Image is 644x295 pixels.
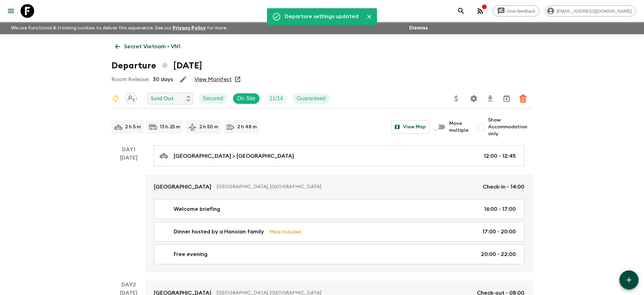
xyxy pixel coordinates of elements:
p: 11 / 14 [269,94,283,103]
button: Archive (Completed, Cancelled or Unsynced Departures only) [500,92,513,105]
div: [EMAIL_ADDRESS][DOMAIN_NAME] [545,5,636,16]
p: Free evening [174,250,207,258]
button: menu [4,4,18,18]
p: Room Release: [111,75,149,84]
a: Privacy Policy [173,26,206,30]
button: Download CSV [483,92,497,105]
a: Dinner hosted by a Hanoian familyMeal Included17:00 - 20:00 [154,222,524,242]
a: [GEOGRAPHIC_DATA] > [GEOGRAPHIC_DATA]12:00 - 12:45 [154,145,524,166]
a: Free evening20:00 - 22:00 [154,244,524,264]
a: Give feedback [493,5,539,16]
span: Give feedback [503,9,539,14]
p: 16:00 - 17:00 [484,205,516,213]
p: Secured [203,94,223,103]
span: Assign pack leader [125,95,137,100]
p: We use functional & tracking cookies to deliver this experience. See our for more. [8,22,230,34]
a: [GEOGRAPHIC_DATA][GEOGRAPHIC_DATA], [GEOGRAPHIC_DATA]Check-in - 14:00 [146,175,533,199]
span: Show Accommodation only [488,117,533,137]
div: Trip Fill [265,93,287,104]
p: 2 h 48 m [237,124,257,130]
p: 30 days [153,75,173,84]
button: View Map [391,120,429,134]
p: 2 h 5 m [125,124,141,130]
p: [GEOGRAPHIC_DATA], [GEOGRAPHIC_DATA] [217,183,477,190]
button: Close [364,12,374,22]
p: 2 h 50 m [199,124,218,130]
svg: Sync Required - Changes detected [111,94,120,103]
div: Departure settings updated [285,10,359,23]
div: On Site [233,93,260,104]
button: Update Price, Early Bird Discount and Costs [450,92,463,105]
p: Secret Vietnam • VN1 [124,42,180,51]
p: 13 h 25 m [160,124,180,130]
a: Secret Vietnam • VN1 [111,40,184,53]
p: Sold Out [151,94,174,103]
p: Check-in - 14:00 [483,183,524,191]
p: Day 1 [111,145,146,154]
p: 12:00 - 12:45 [484,152,516,160]
a: View Manifest [194,76,232,83]
p: 17:00 - 20:00 [482,228,516,236]
p: On Site [237,94,255,103]
div: [DATE] [120,154,137,272]
span: Move multiple [449,120,469,134]
p: 20:00 - 22:00 [481,250,516,258]
button: Dismiss [407,23,429,33]
button: Delete [516,92,530,105]
p: Day 2 [111,281,146,289]
button: search adventures [454,4,468,18]
p: [GEOGRAPHIC_DATA] [154,183,211,191]
p: Welcome briefing [174,205,220,213]
a: Welcome briefing16:00 - 17:00 [154,199,524,219]
p: Dinner hosted by a Hanoian family [174,228,264,236]
div: Secured [199,93,227,104]
span: [EMAIL_ADDRESS][DOMAIN_NAME] [553,9,635,14]
p: Guaranteed [297,94,326,103]
p: Meal Included [269,228,301,235]
h1: Departure [DATE] [111,59,202,73]
p: [GEOGRAPHIC_DATA] > [GEOGRAPHIC_DATA] [174,152,294,160]
button: Settings [467,92,481,105]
